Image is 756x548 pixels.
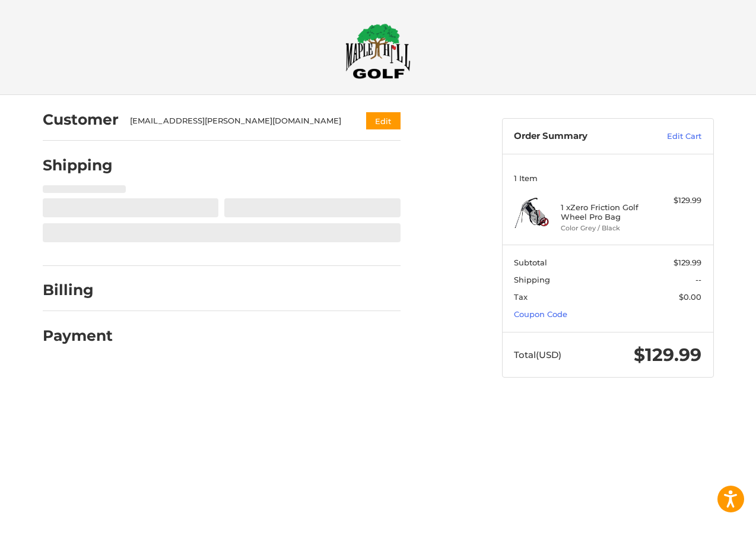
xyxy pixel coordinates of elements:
[514,309,567,319] a: Coupon Code
[695,275,701,284] span: --
[514,173,701,183] h3: 1 Item
[561,223,652,233] li: Color Grey / Black
[366,112,401,129] button: Edit
[514,275,550,284] span: Shipping
[561,202,652,222] h4: 1 x Zero Friction Golf Wheel Pro Bag
[514,131,641,142] h3: Order Summary
[43,156,113,175] h2: Shipping
[679,292,701,302] span: $0.00
[43,281,112,299] h2: Billing
[43,327,113,345] h2: Payment
[130,115,343,127] div: [EMAIL_ADDRESS][PERSON_NAME][DOMAIN_NAME]
[514,258,547,267] span: Subtotal
[655,195,701,207] div: $129.99
[674,258,701,267] span: $129.99
[514,292,528,302] span: Tax
[634,344,701,366] span: $129.99
[641,131,701,142] a: Edit Cart
[345,23,411,79] img: Maple Hill Golf
[514,349,561,360] span: Total (USD)
[43,110,119,129] h2: Customer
